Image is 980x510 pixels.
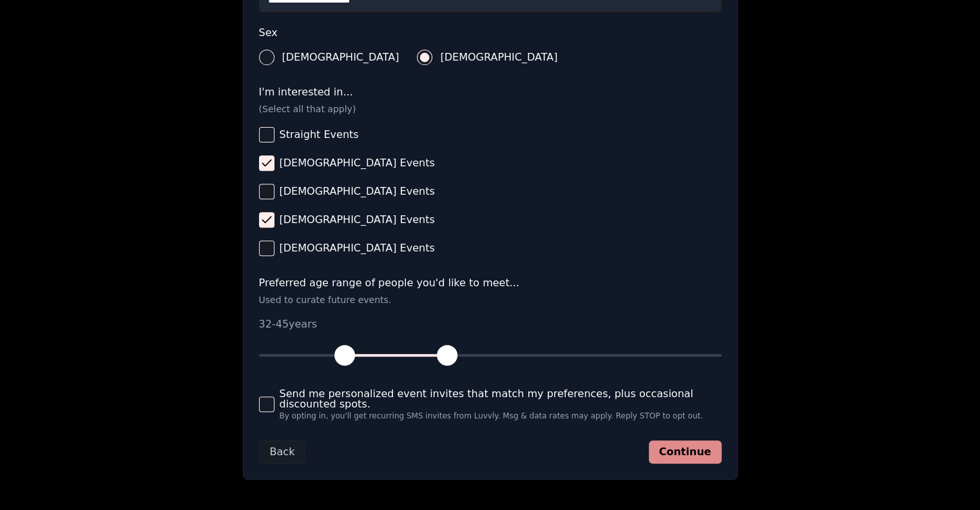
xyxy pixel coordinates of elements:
span: Straight Events [280,130,359,140]
button: [DEMOGRAPHIC_DATA] Events [259,240,274,256]
label: Sex [259,28,722,38]
span: [DEMOGRAPHIC_DATA] Events [280,243,435,253]
label: Preferred age range of people you'd like to meet... [259,278,722,288]
button: Continue [649,440,722,464]
button: [DEMOGRAPHIC_DATA] [417,50,432,65]
span: [DEMOGRAPHIC_DATA] [440,52,557,63]
button: [DEMOGRAPHIC_DATA] [259,50,274,65]
label: I'm interested in... [259,87,722,97]
button: Back [259,440,306,464]
span: [DEMOGRAPHIC_DATA] Events [280,186,435,197]
button: [DEMOGRAPHIC_DATA] Events [259,155,274,171]
button: Straight Events [259,127,274,142]
span: By opting in, you'll get recurring SMS invites from Luvvly. Msg & data rates may apply. Reply STO... [280,412,722,420]
button: [DEMOGRAPHIC_DATA] Events [259,184,274,199]
button: Send me personalized event invites that match my preferences, plus occasional discounted spots.By... [259,397,274,412]
button: [DEMOGRAPHIC_DATA] Events [259,212,274,228]
span: [DEMOGRAPHIC_DATA] Events [280,215,435,225]
p: 32 - 45 years [259,317,722,332]
p: Used to curate future events. [259,293,722,306]
span: Send me personalized event invites that match my preferences, plus occasional discounted spots. [280,389,722,409]
p: (Select all that apply) [259,103,722,115]
span: [DEMOGRAPHIC_DATA] [282,52,399,63]
span: [DEMOGRAPHIC_DATA] Events [280,158,435,168]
